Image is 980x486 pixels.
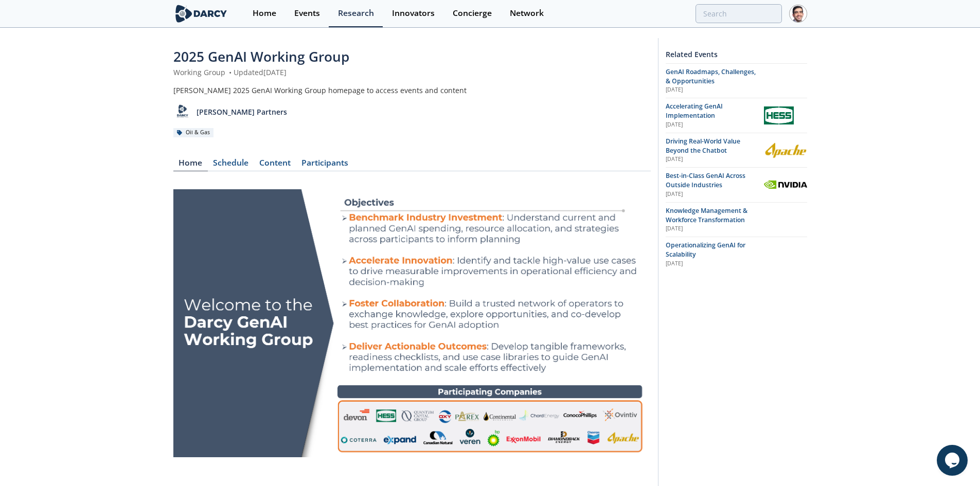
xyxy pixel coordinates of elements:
div: Oil & Gas [173,128,214,137]
p: [PERSON_NAME] Partners [197,106,287,117]
div: Working Group Updated [DATE] [173,67,651,78]
span: Accelerating GenAI Implementation [666,102,723,120]
div: Home [253,9,276,17]
span: Operationalizing GenAI for Scalability [666,241,745,259]
img: Profile [789,5,807,23]
div: [DATE] [666,121,757,129]
div: Events [294,9,320,17]
div: [DATE] [666,155,757,164]
a: Knowledge Management & Workforce Transformation [DATE] [666,206,807,233]
span: • [227,67,234,77]
div: Network [510,9,544,17]
a: Operationalizing GenAI for Scalability [DATE] [666,241,807,268]
img: Apache Corporation [764,141,807,159]
iframe: chat widget [937,445,970,476]
span: Knowledge Management & Workforce Transformation [666,206,747,224]
div: Schedule [208,159,254,171]
a: GenAI Roadmaps, Challenges, & Opportunities [DATE] [666,67,807,95]
div: Innovators [392,9,435,17]
span: Best-in-Class GenAI Across Outside Industries [666,171,745,189]
input: Advanced Search [696,4,782,23]
div: Participants [296,159,354,171]
img: Hess Corporation [764,106,794,124]
div: [DATE] [666,190,757,199]
div: [PERSON_NAME] 2025 GenAI Working Group homepage to access events and content [173,85,651,96]
a: Accelerating GenAI Implementation [DATE] Hess Corporation [666,102,807,129]
img: logo-wide.svg [173,5,229,23]
span: Driving Real-World Value Beyond the Chatbot [666,137,740,155]
a: Best-in-Class GenAI Across Outside Industries [DATE] NVIDIA [666,171,807,199]
span: 2025 GenAI Working Group [173,47,349,66]
div: Related Events [666,45,807,63]
div: Content [254,159,296,171]
div: [DATE] [666,86,757,94]
span: GenAI Roadmaps, Challenges, & Opportunities [666,67,756,85]
div: Concierge [453,9,492,17]
img: Image [173,189,651,458]
img: NVIDIA [764,181,807,189]
div: Home [173,159,208,171]
div: [DATE] [666,225,757,233]
a: Driving Real-World Value Beyond the Chatbot [DATE] Apache Corporation [666,137,807,164]
div: [DATE] [666,260,757,268]
div: Research [338,9,374,17]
